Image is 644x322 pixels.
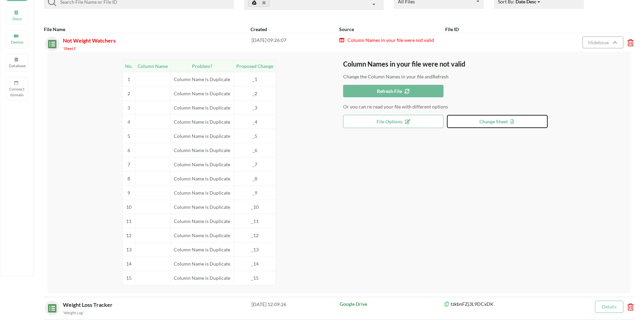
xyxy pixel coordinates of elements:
td: _1 [234,72,276,86]
td: Column Name is Duplicate [170,200,234,214]
td: Column Name is Duplicate [170,86,234,100]
span: Refresh File [377,88,410,94]
td: 6 [123,143,135,157]
td: 4 [123,115,135,129]
td: 1 [123,72,135,86]
td: 3 [123,100,135,115]
button: Details [595,301,623,313]
td: 7 [123,157,135,171]
p: Change the Column Names in your file and Refresh [343,73,631,80]
button: Refresh File [343,85,444,97]
span: Change Sheet [479,119,516,124]
td: Column Name is Duplicate [170,256,234,271]
p: Database [9,63,25,69]
td: Column Name is Duplicate [170,72,234,86]
td: _8 [234,171,276,185]
span: Hide Issue [588,40,611,45]
td: Column Name is Duplicate [170,129,234,143]
td: Problem? [170,60,234,72]
small: 'Weight Log' [63,311,84,315]
td: _15 [234,271,276,285]
span: Weight Loss Tracker [63,301,114,308]
td: _9 [234,185,276,200]
p: Demos [9,39,25,45]
button: HideIssue [582,36,623,48]
td: _11 [234,214,276,228]
td: 12 [123,228,135,242]
p: Docs [9,16,25,22]
span: Not Weight Watchers [63,37,116,44]
img: sheets.7a1b7961.svg [45,36,56,48]
h3: Column Names in your file were not valid [343,60,631,68]
td: 2 [123,86,135,100]
td: _6 [234,143,276,157]
button: File Options [343,115,444,128]
b: Created [251,26,267,32]
td: _4 [234,115,276,129]
td: _13 [234,242,276,256]
small: 'Sheet1' [63,46,76,51]
td: _7 [234,157,276,171]
td: Column Name is Duplicate [170,185,234,200]
td: Column Name is Duplicate [170,242,234,256]
img: sheets.7a1b7961.svg [45,301,56,313]
b: File Name [44,26,65,32]
td: Column Name is Duplicate [170,100,234,115]
td: _3 [234,100,276,115]
td: Column Name is Duplicate [170,157,234,171]
p: Or you can re-read your file with different options [343,103,631,110]
a: Details [602,304,617,309]
td: 5 [123,129,135,143]
td: _5 [234,129,276,143]
b: File ID [445,26,459,32]
div: [DATE] 09:26:07 [252,36,339,51]
td: Column Name is Duplicate [170,271,234,285]
td: 14 [123,256,135,271]
p: Connect domain [9,86,25,98]
b: Source [339,26,354,32]
td: No. [123,60,135,72]
td: Column Name is Duplicate [170,171,234,185]
td: 9 [123,185,135,200]
td: 13 [123,242,135,256]
span: File Options [377,119,410,124]
td: Column Name is Duplicate [170,228,234,242]
td: Column Name is Duplicate [170,143,234,157]
td: _2 [234,86,276,100]
p: Google Drive [340,301,444,307]
td: 11 [123,214,135,228]
div: [DATE] 12:09:26 [252,301,339,316]
td: _14 [234,256,276,271]
td: Proposed Change [234,60,276,72]
td: Column Name is Duplicate [170,115,234,129]
td: _10 [234,200,276,214]
td: _12 [234,228,276,242]
p: tzkbnFZj3L9DCxDK [444,301,572,307]
td: Column Name is Duplicate [170,214,234,228]
span: Column Names in your file were not valid [347,37,434,43]
td: Column Name [135,60,170,72]
button: Change Sheet [447,115,548,128]
td: 15 [123,271,135,285]
td: 8 [123,171,135,185]
td: 10 [123,200,135,214]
